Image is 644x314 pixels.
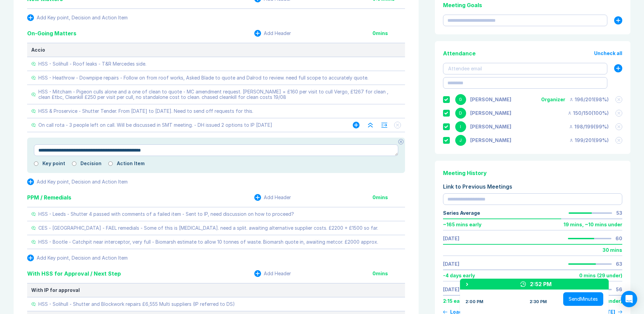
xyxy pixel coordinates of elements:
div: David Hayter [470,110,511,116]
div: Iain Parnell [470,124,511,129]
div: ~ 165 mins early [443,222,481,227]
button: Add Key point, Decision and Action Item [27,14,128,21]
div: ( 29 under ) [597,298,622,304]
div: Meeting History [443,169,622,177]
button: SendMinutes [563,292,603,306]
label: Action Item [117,161,145,166]
div: Attendance [443,49,476,57]
div: 0 mins [579,273,596,278]
div: 30 mins [603,247,622,253]
div: 2:30 PM [530,299,547,304]
div: ( 29 under ) [597,273,622,278]
div: 0 mins [372,31,405,36]
div: Link to Previous Meetings [443,182,622,191]
div: HSS - Mitcham - Pigeon culls alone and a one of clean to quote - MC amendment request. [PERSON_NA... [38,89,401,100]
div: 2:52 PM [530,280,552,288]
button: Add Header [254,194,291,201]
div: HSS - Heathrow - Downpipe repairs - Follow on from roof works, Asked Blade to quote and Dalrod to... [38,75,368,81]
div: 60 [615,236,622,241]
div: Jonny Welbourn [470,138,511,143]
div: HSS & Proservice - Shutter Tender. From [DATE] to [DATE]. Need to send off requests for this. [38,108,253,114]
div: HSS - Solihull - Shutter and Blockwork repairs £6,555 Multi suppliers (IP referred to DS) [38,301,235,307]
label: Decision [80,161,102,166]
a: [DATE] [443,261,459,267]
div: -4 days early [443,273,475,278]
a: [DATE] [443,236,459,241]
button: Add Header [254,270,291,277]
div: HSS - Bootle - Catchpit near interceptor, very full - Biomarsh estimate to allow 10 tonnes of was... [38,239,378,245]
div: J [455,135,466,146]
div: Accio [31,47,401,53]
div: 56 [616,287,622,292]
div: With IP for approval [31,287,401,293]
div: Add Key point, Decision and Action Item [37,15,128,20]
label: Key point [42,161,65,166]
div: On-Going Matters [27,29,76,37]
div: Add Header [264,31,291,36]
div: Meeting Goals [443,1,622,9]
div: With HSS for Approval / Next Step [27,269,121,278]
div: 0 mins [372,271,405,276]
div: HSS - Leeds - Shutter 4 passed with comments of a failed item - Sent to IP, need discussion on ho... [38,211,294,217]
div: Add Key point, Decision and Action Item [37,179,128,185]
div: On call rota - 3 people left on call. Will be discussed in SMT meeting. - DH issued 2 options to ... [38,122,272,128]
button: Add Key point, Decision and Action Item [27,255,128,261]
div: PPM / Remedials [27,193,71,202]
div: 2:15 early [443,298,466,304]
div: HSS - Solihull - Roof leaks - T&R Mercedes side. [38,61,146,67]
div: 63 [616,261,622,267]
div: 0 mins [372,195,405,200]
div: Gemma White [470,97,511,102]
div: D [455,108,466,119]
button: Add Key point, Decision and Action Item [27,178,128,185]
div: 198 / 199 ( 99 %) [569,124,609,129]
div: 19 mins , ~ 10 mins under [564,222,622,227]
button: Add Header [254,30,291,37]
div: CES - [GEOGRAPHIC_DATA] - FAEL remedials - Some of this is [MEDICAL_DATA]. need a split. awaiting... [38,225,378,231]
div: 53 [616,210,622,216]
div: 150 / 150 ( 100 %) [568,110,609,116]
div: 199 / 201 ( 99 %) [569,138,609,143]
div: I [455,121,466,132]
div: Add Header [264,271,291,276]
div: G [455,94,466,105]
div: Organizer [541,97,565,102]
a: [DATE] [443,287,459,292]
div: Open Intercom Messenger [621,291,637,307]
div: 196 / 201 ( 98 %) [569,97,609,102]
div: Series Average [443,210,480,216]
button: Uncheck all [594,51,622,56]
div: 2:00 PM [465,299,483,304]
div: Add Key point, Decision and Action Item [37,255,128,261]
div: Add Header [264,195,291,200]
